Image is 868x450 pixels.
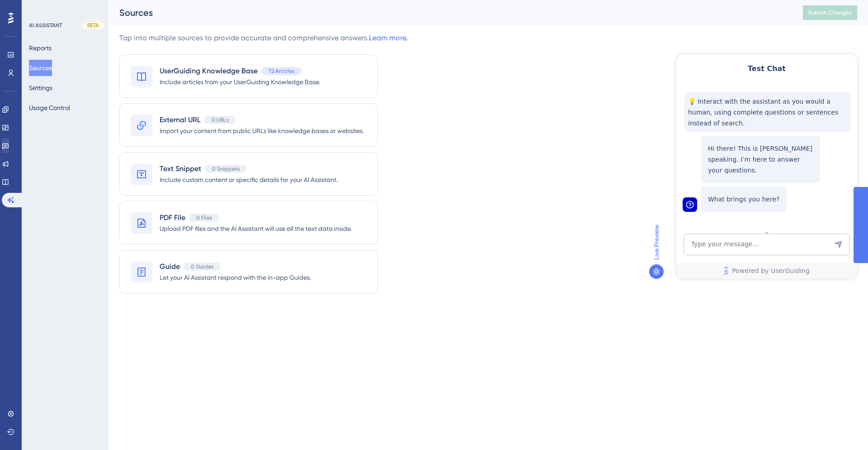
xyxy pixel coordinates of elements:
[676,54,857,279] iframe: UserGuiding AI Assistant
[29,60,52,76] button: Sources
[160,223,352,234] span: Upload PDF files and the AI Assistant will use all the text data inside.
[369,34,408,42] a: Learn more.
[160,261,180,272] span: Guide
[29,22,62,29] div: AI ASSISTANT
[160,212,185,223] span: PDF File
[803,5,857,20] button: Publish Changes
[119,33,408,43] div: Tap into multiple sources to provide accurate and comprehensive answers.
[160,115,201,125] span: External URL
[119,6,780,19] div: Sources
[160,272,311,283] span: Let your AI Assistant respond with the in-app Guides.
[82,22,104,29] div: BETA
[160,66,258,77] span: UserGuiding Knowledge Base
[160,163,201,174] span: Text Snippet
[29,80,52,96] button: Settings
[212,165,240,172] span: 0 Snippets
[191,263,213,270] span: 0 Guides
[29,100,70,116] button: Usage Control
[212,116,228,124] span: 0 URLs
[196,214,212,221] span: 0 Files
[808,9,852,16] span: Publish Changes
[29,40,52,56] button: Reports
[269,67,294,75] span: 72 Articles
[651,225,662,260] span: Live Preview
[160,77,320,87] span: Include articles from your UserGuiding Knowledge Base.
[160,174,338,185] span: Include custom content or specific details for your AI Assistant.
[160,125,364,136] span: Import your content from public URLs like knowledge bases or websites.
